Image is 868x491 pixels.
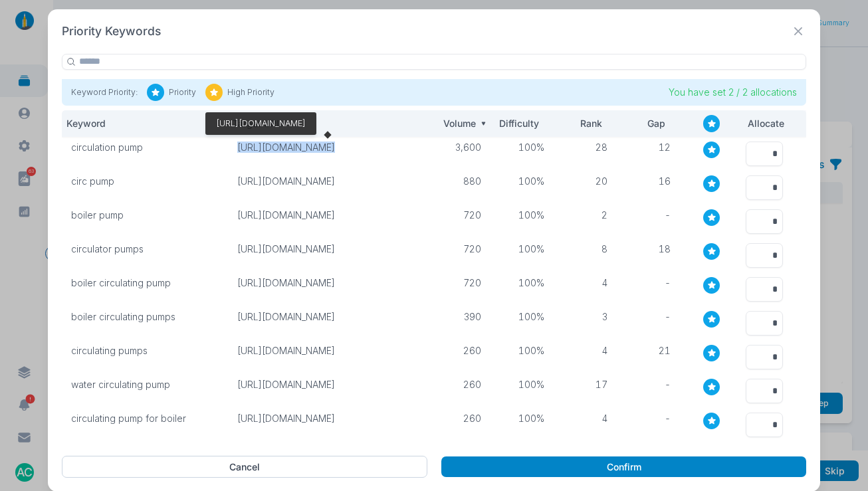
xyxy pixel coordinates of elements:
[237,345,418,357] p: [URL][DOMAIN_NAME]
[437,175,481,187] p: 880
[71,345,219,357] p: circulating pumps
[227,86,274,98] p: High Priority
[626,413,671,425] p: -
[237,413,418,425] p: [URL][DOMAIN_NAME]
[500,243,544,255] p: 100%
[169,86,196,98] p: Priority
[71,175,219,187] p: circ pump
[500,142,544,153] p: 100%
[563,277,607,289] p: 4
[563,175,607,187] p: 20
[500,379,544,391] p: 100%
[500,413,544,425] p: 100%
[71,243,219,255] p: circulator pumps
[563,311,607,323] p: 3
[71,277,219,289] p: boiler circulating pump
[233,118,411,130] p: Target URL
[437,413,481,425] p: 260
[237,175,418,187] p: [URL][DOMAIN_NAME]
[626,142,671,153] p: 12
[71,311,219,323] p: boiler circulating pumps
[432,118,476,130] p: Volume
[71,379,219,391] p: water circulating pump
[669,86,797,98] p: You have set 2 / 2 allocations
[237,379,418,391] p: [URL][DOMAIN_NAME]
[626,311,671,323] p: -
[71,86,138,98] p: Keyword Priority:
[563,142,607,153] p: 28
[62,456,427,478] button: Cancel
[500,209,544,221] p: 100%
[237,209,418,221] p: [URL][DOMAIN_NAME]
[437,345,481,357] p: 260
[71,142,219,153] p: circulation pump
[563,209,607,221] p: 2
[437,311,481,323] p: 390
[500,277,544,289] p: 100%
[237,142,418,153] p: [URL][DOMAIN_NAME]
[626,243,671,255] p: 18
[626,277,671,289] p: -
[500,345,544,357] p: 100%
[626,379,671,391] p: -
[437,209,481,221] p: 720
[237,243,418,255] p: [URL][DOMAIN_NAME]
[62,23,161,40] h2: Priority Keywords
[626,209,671,221] p: -
[437,142,481,153] p: 3,600
[71,209,219,221] p: boiler pump
[216,118,306,130] p: [URL][DOMAIN_NAME]
[495,118,539,130] p: Difficulty
[437,379,481,391] p: 260
[563,243,607,255] p: 8
[237,311,418,323] p: [URL][DOMAIN_NAME]
[66,118,212,130] p: Keyword
[626,345,671,357] p: 21
[441,456,806,478] button: Confirm
[437,277,481,289] p: 720
[563,379,607,391] p: 17
[748,118,776,130] p: Allocate
[563,345,607,357] p: 4
[500,175,544,187] p: 100%
[626,175,671,187] p: 16
[71,413,219,425] p: circulating pump for boiler
[500,311,544,323] p: 100%
[563,413,607,425] p: 4
[558,118,602,130] p: Rank
[437,243,481,255] p: 720
[237,277,418,289] p: [URL][DOMAIN_NAME]
[621,118,665,130] p: Gap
